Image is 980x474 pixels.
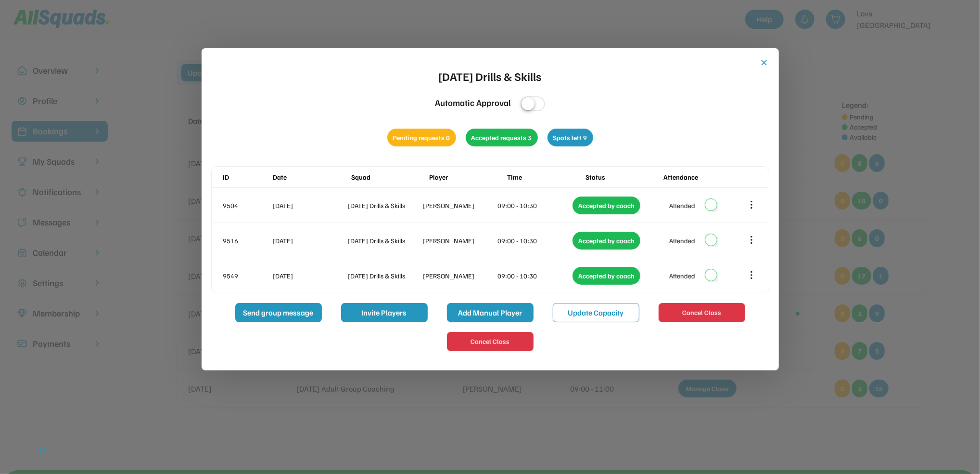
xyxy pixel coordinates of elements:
[435,96,511,109] div: Automatic Approval
[447,303,534,322] button: Add Manual Player
[547,129,593,146] div: Spots left 9
[466,129,538,146] div: Accepted requests 3
[273,172,349,182] div: Date
[553,303,639,322] button: Update Capacity
[429,172,505,182] div: Player
[760,58,769,67] button: close
[273,271,346,281] div: [DATE]
[669,271,695,281] div: Attended
[585,172,662,182] div: Status
[223,271,271,281] div: 9549
[423,236,496,246] div: [PERSON_NAME]
[423,271,496,281] div: [PERSON_NAME]
[273,200,346,211] div: [DATE]
[573,232,640,250] div: Accepted by coach
[273,236,346,246] div: [DATE]
[423,200,496,211] div: [PERSON_NAME]
[351,172,427,182] div: Squad
[447,332,534,351] button: Cancel Class
[498,236,571,246] div: 09:00 - 10:30
[223,172,271,182] div: ID
[498,271,571,281] div: 09:00 - 10:30
[507,172,583,182] div: Time
[235,303,322,322] button: Send group message
[659,303,745,322] button: Cancel Class
[669,236,695,246] div: Attended
[498,200,571,211] div: 09:00 - 10:30
[669,200,695,211] div: Attended
[348,200,421,211] div: [DATE] Drills & Skills
[573,197,640,214] div: Accepted by coach
[573,267,640,285] div: Accepted by coach
[348,236,421,246] div: [DATE] Drills & Skills
[387,129,456,146] div: Pending requests 0
[341,303,428,322] button: Invite Players
[439,67,542,85] div: [DATE] Drills & Skills
[223,200,271,211] div: 9504
[223,236,271,246] div: 9516
[663,172,739,182] div: Attendance
[348,271,421,281] div: [DATE] Drills & Skills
